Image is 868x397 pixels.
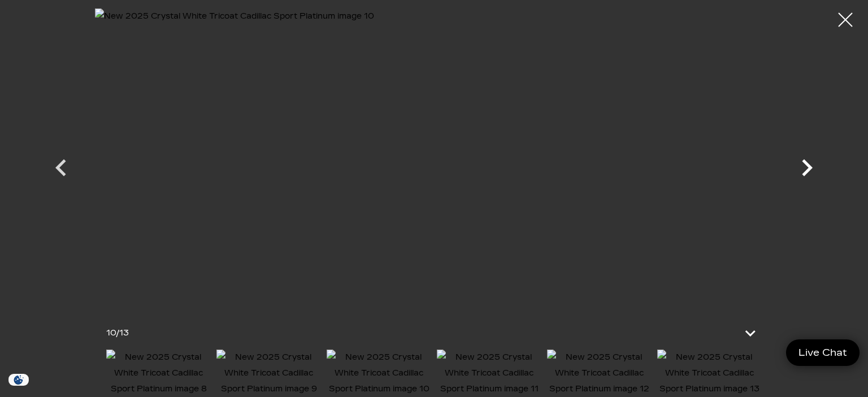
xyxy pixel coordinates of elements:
div: Previous [44,145,78,196]
img: New 2025 Crystal White Tricoat Cadillac Sport Platinum image 9 [216,350,321,397]
section: Click to Open Cookie Consent Modal [6,374,32,386]
img: New 2025 Crystal White Tricoat Cadillac Sport Platinum image 11 [437,350,541,397]
img: New 2025 Crystal White Tricoat Cadillac Sport Platinum image 10 [327,350,431,397]
img: New 2025 Crystal White Tricoat Cadillac Sport Platinum image 10 [95,8,773,307]
img: Opt-Out Icon [6,374,32,386]
img: New 2025 Crystal White Tricoat Cadillac Sport Platinum image 12 [547,350,652,397]
div: Next [790,145,824,196]
span: 13 [119,328,129,338]
div: / [106,325,129,341]
span: Live Chat [793,346,853,359]
img: New 2025 Crystal White Tricoat Cadillac Sport Platinum image 8 [106,350,211,397]
a: Live Chat [786,339,860,366]
img: New 2025 Crystal White Tricoat Cadillac Sport Platinum image 13 [657,350,762,397]
span: 10 [106,328,116,338]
